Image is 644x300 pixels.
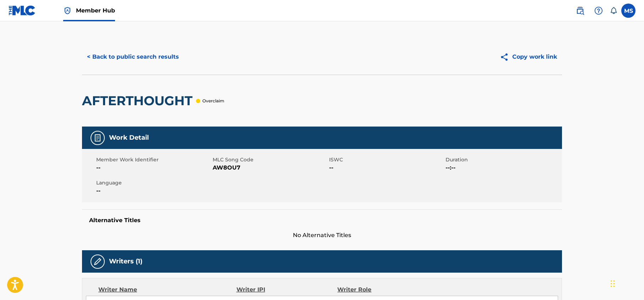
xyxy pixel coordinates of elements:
p: Overclaim [202,98,224,104]
img: help [594,6,603,15]
h5: Writers (1) [109,257,142,266]
img: MLC Logo [9,5,36,16]
div: Writer Name [98,285,236,294]
img: Copy work link [500,53,512,61]
span: Language [96,179,211,187]
div: Help [591,4,606,18]
img: Top Rightsholder [63,6,72,15]
h5: Alternative Titles [89,217,555,224]
span: Duration [446,156,560,164]
h2: AFTERTHOUGHT [82,93,196,109]
span: ISWC [329,156,444,164]
button: Copy work link [495,48,562,66]
h5: Work Detail [109,134,149,142]
div: User Menu [621,4,635,18]
span: Member Work Identifier [96,156,211,164]
span: -- [96,164,211,172]
span: -- [96,187,211,195]
div: Writer IPI [236,285,338,294]
iframe: Resource Center [624,194,644,251]
span: MLC Song Code [213,156,327,164]
a: Public Search [573,4,587,18]
img: search [576,6,584,15]
button: < Back to public search results [82,48,184,66]
span: --:-- [446,164,560,172]
span: -- [329,164,444,172]
div: Drag [611,273,615,294]
img: Writers [93,257,102,266]
span: No Alternative Titles [82,231,562,240]
span: Member Hub [76,6,115,15]
span: AW8OU7 [213,164,327,172]
div: Notifications [610,7,617,14]
div: Writer Role [337,285,429,294]
img: Work Detail [93,134,102,142]
iframe: Chat Widget [608,266,644,300]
